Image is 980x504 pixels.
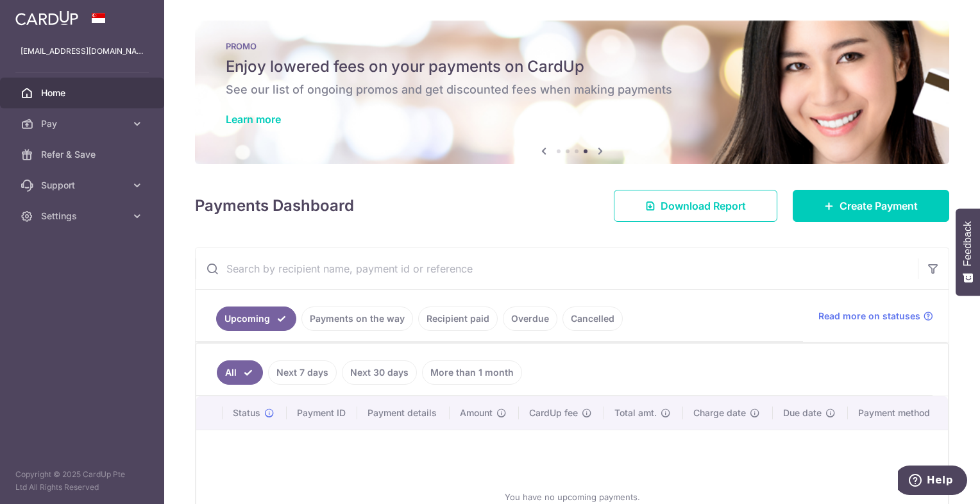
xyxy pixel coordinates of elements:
[693,407,746,419] span: Charge date
[956,208,980,296] button: Feedback - Show survey
[422,360,522,385] a: More than 1 month
[21,45,144,58] p: [EMAIL_ADDRESS][DOMAIN_NAME]
[818,310,920,323] span: Read more on statuses
[898,466,967,498] iframe: Opens a widget where you can find more information
[195,21,949,164] img: Latest Promos banner
[226,41,918,51] p: PROMO
[503,307,557,331] a: Overdue
[15,10,78,26] img: CardUp
[793,190,949,222] a: Create Payment
[460,407,493,419] span: Amount
[226,113,281,126] a: Learn more
[41,117,126,130] span: Pay
[848,396,948,430] th: Payment method
[783,407,822,419] span: Due date
[418,307,498,331] a: Recipient paid
[562,307,623,331] a: Cancelled
[614,190,777,222] a: Download Report
[661,198,746,214] span: Download Report
[195,194,354,217] h4: Payments Dashboard
[226,56,918,77] h5: Enjoy lowered fees on your payments on CardUp
[217,360,263,385] a: All
[818,310,933,323] a: Read more on statuses
[287,396,358,430] th: Payment ID
[268,360,337,385] a: Next 7 days
[233,407,260,419] span: Status
[41,179,126,192] span: Support
[196,248,918,289] input: Search by recipient name, payment id or reference
[216,307,296,331] a: Upcoming
[41,148,126,161] span: Refer & Save
[357,396,450,430] th: Payment details
[840,198,918,214] span: Create Payment
[41,210,126,223] span: Settings
[342,360,417,385] a: Next 30 days
[226,82,918,97] h6: See our list of ongoing promos and get discounted fees when making payments
[962,221,974,266] span: Feedback
[41,87,126,99] span: Home
[301,307,413,331] a: Payments on the way
[529,407,578,419] span: CardUp fee
[614,407,657,419] span: Total amt.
